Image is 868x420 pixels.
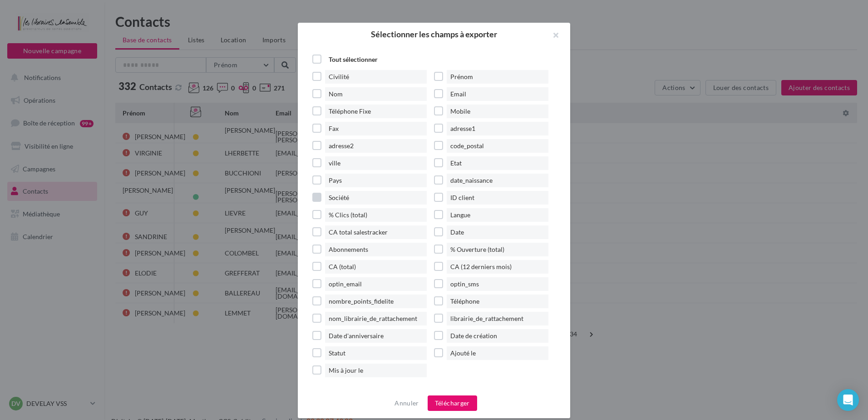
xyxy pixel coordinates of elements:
[312,30,556,38] h2: Sélectionner les champs à exporter
[447,191,548,205] span: ID client
[325,208,427,222] span: % Clics (total)
[447,122,548,135] span: adresse1
[325,364,427,377] span: Mis à jour le
[447,312,548,325] span: librairie_de_rattachement
[325,139,427,153] span: adresse2
[325,277,427,291] span: optin_email
[447,174,548,187] span: date_naissance
[447,329,548,343] span: Date de création
[325,191,427,205] span: Société
[447,243,548,256] span: % Ouverture (total)
[325,70,427,84] span: Civilité
[325,122,427,135] span: Fax
[447,225,548,239] span: Date
[447,105,548,118] span: Mobile
[325,346,427,360] span: Statut
[447,208,548,222] span: Langue
[428,395,477,411] button: Télécharger
[447,295,548,308] span: Téléphone
[325,260,427,274] span: CA (total)
[325,105,427,118] span: Téléphone Fixe
[447,346,548,360] span: Ajouté le
[391,398,422,409] button: Annuler
[325,225,427,239] span: CA total salestracker
[447,156,548,170] span: Etat
[325,53,381,66] span: Tout sélectionner
[447,277,548,291] span: optin_sms
[837,389,859,411] div: Open Intercom Messenger
[447,260,548,274] span: CA (12 derniers mois)
[325,156,427,170] span: ville
[325,312,427,325] span: nom_librairie_de_rattachement
[447,70,548,84] span: Prénom
[325,174,427,187] span: Pays
[325,329,427,343] span: Date d'anniversaire
[325,295,427,308] span: nombre_points_fidelite
[325,243,427,256] span: Abonnements
[447,87,548,101] span: Email
[447,139,548,153] span: code_postal
[325,87,427,101] span: Nom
